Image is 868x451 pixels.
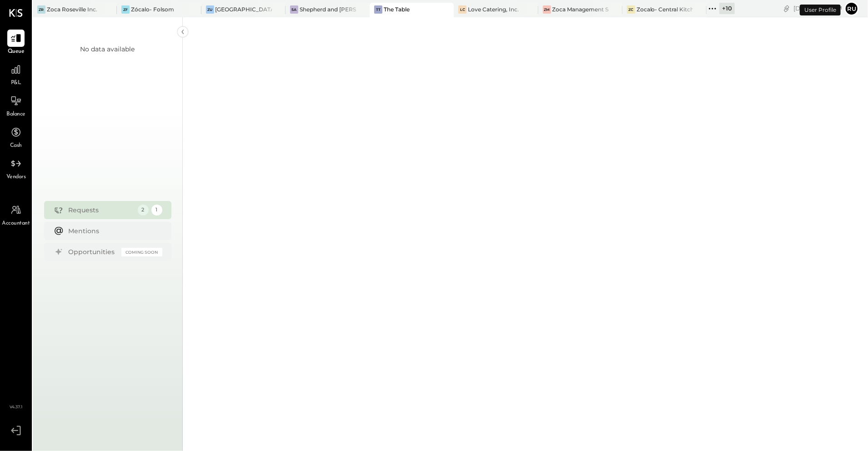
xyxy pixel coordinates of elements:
a: Balance [0,92,31,119]
span: P&L [11,79,21,87]
div: Mentions [69,226,158,236]
div: copy link [782,4,791,13]
div: Zocalo- Central Kitchen (Commissary) [637,5,693,13]
span: Vendors [6,173,26,181]
a: Queue [0,30,31,56]
span: Queue [8,48,25,56]
div: ZR [37,5,45,14]
div: ZU [206,5,214,14]
div: TT [374,5,382,14]
a: P&L [0,61,31,87]
div: Shepherd and [PERSON_NAME] [300,5,356,13]
button: Ru [844,1,859,16]
div: ZC [627,5,635,14]
a: Vendors [0,155,31,181]
div: The Table [384,5,410,13]
div: User Profile [800,5,841,15]
div: Requests [69,205,133,215]
span: Balance [6,110,25,119]
div: Zoca Management Services Inc [552,5,609,13]
div: 2 [138,205,149,215]
div: Sa [290,5,298,14]
div: 1 [151,205,162,215]
div: No data available [80,45,135,54]
div: LC [458,5,467,14]
div: Zoca Roseville Inc. [47,5,97,13]
div: ZM [543,5,551,14]
div: Love Catering, Inc. [468,5,519,13]
a: Accountant [0,201,31,228]
a: Cash [0,124,31,150]
div: Zócalo- Folsom [131,5,174,13]
div: [DATE] [793,4,842,13]
div: Coming Soon [121,248,162,256]
div: ZF [121,5,130,14]
div: Opportunities [69,247,117,256]
div: + 10 [719,3,735,14]
div: [GEOGRAPHIC_DATA] [216,5,272,13]
span: Cash [10,142,22,150]
span: Accountant [2,220,30,228]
